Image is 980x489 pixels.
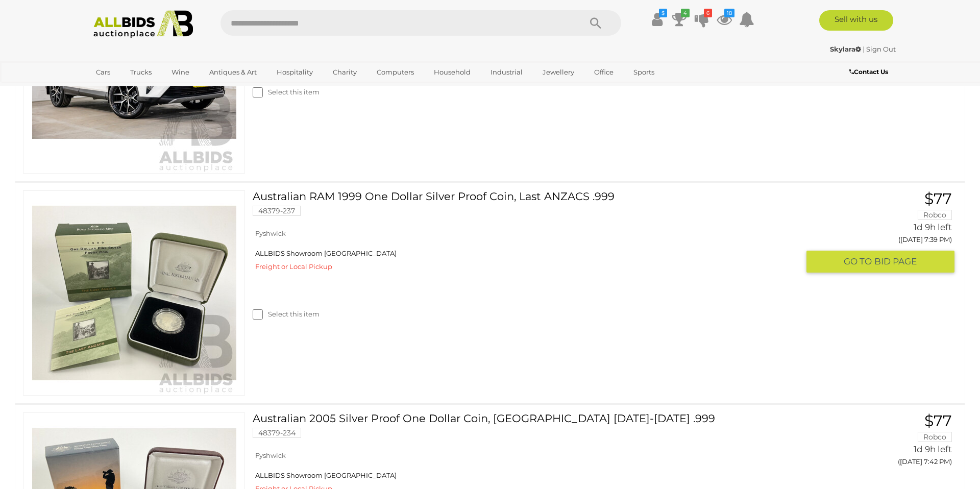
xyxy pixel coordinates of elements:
a: Office [587,64,620,81]
button: Search [570,10,621,36]
a: Australian RAM 1999 One Dollar Silver Proof Coin, Last ANZACS .999 48379-237 [260,190,799,224]
span: GO TO [844,256,874,267]
a: Skylara [830,45,863,53]
i: 6 [704,9,712,17]
a: Sell with us [819,10,893,31]
a: Computers [370,64,421,81]
i: $ [659,9,667,17]
button: GO TOBID PAGE [806,251,954,273]
a: Australian 2005 Silver Proof One Dollar Coin, [GEOGRAPHIC_DATA] [DATE]-[DATE] .999 48379-234 [260,412,799,446]
a: Trucks [124,64,158,81]
a: 6 [694,10,709,29]
span: BID PAGE [874,256,917,267]
a: Charity [326,64,363,81]
img: 48379-237a.jpeg [32,191,236,395]
span: $77 [924,411,952,430]
a: Contact Us [849,66,891,78]
label: Select this item [253,87,320,97]
a: $77 Robco 1d 9h left ([DATE] 7:42 PM) [814,412,954,472]
a: [GEOGRAPHIC_DATA] [89,81,175,97]
img: Allbids.com.au [88,10,199,38]
i: 18 [724,9,734,17]
a: Household [427,64,477,81]
a: $77 Robco 1d 9h left ([DATE] 7:39 PM) GO TOBID PAGE [814,190,954,274]
a: Sports [627,64,661,81]
a: Antiques & Art [203,64,263,81]
a: $ [649,10,665,29]
a: Wine [165,64,196,81]
span: | [863,45,865,53]
a: 18 [717,10,732,29]
a: Hospitality [270,64,320,81]
a: Jewellery [536,64,581,81]
a: Industrial [484,64,529,81]
i: 4 [681,9,690,17]
label: Select this item [253,309,320,319]
a: Cars [89,64,117,81]
span: $77 [924,189,952,208]
a: 4 [672,10,687,29]
strong: Skylara [830,45,861,53]
a: Sign Out [866,45,896,53]
b: Contact Us [849,68,888,76]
